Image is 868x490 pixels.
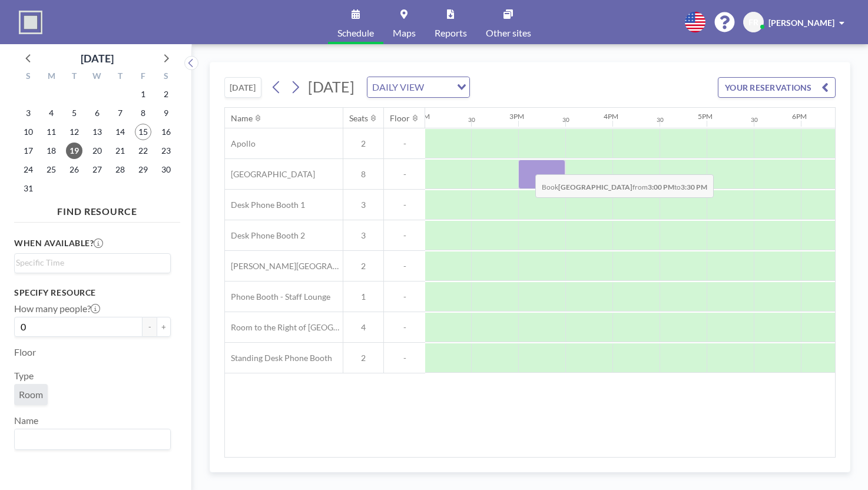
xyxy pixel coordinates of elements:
[19,11,42,34] img: organization-logo
[535,174,714,198] span: Book from to
[16,256,164,269] input: Search for option
[384,138,425,149] span: -
[393,28,416,38] span: Maps
[509,112,524,121] div: 3PM
[89,124,105,140] span: Wednesday, August 13, 2025
[20,180,37,197] span: Sunday, August 31, 2025
[486,28,531,38] span: Other sites
[343,230,383,241] span: 3
[343,200,383,210] span: 3
[158,124,174,140] span: Saturday, August 16, 2025
[384,292,425,302] span: -
[86,69,109,85] div: W
[158,143,174,159] span: Saturday, August 23, 2025
[66,161,82,178] span: Tuesday, August 26, 2025
[19,389,43,400] span: Room
[14,287,171,298] h3: Specify resource
[748,17,758,28] span: FR
[16,432,164,447] input: Search for option
[14,303,100,314] label: How many people?
[308,78,355,95] span: [DATE]
[20,143,37,159] span: Sunday, August 17, 2025
[698,112,713,121] div: 5PM
[89,143,105,159] span: Wednesday, August 20, 2025
[384,353,425,363] span: -
[157,317,171,337] button: +
[435,28,467,38] span: Reports
[718,77,836,98] button: YOUR RESERVATIONS
[343,169,383,180] span: 8
[343,138,383,149] span: 2
[40,69,63,85] div: M
[14,346,36,358] label: Floor
[384,261,425,272] span: -
[384,230,425,241] span: -
[648,183,674,191] b: 3:00 PM
[558,183,632,191] b: [GEOGRAPHIC_DATA]
[231,113,253,124] div: Name
[349,113,368,124] div: Seats
[225,169,315,180] span: [GEOGRAPHIC_DATA]
[468,116,475,124] div: 30
[43,161,59,178] span: Monday, August 25, 2025
[20,161,37,178] span: Sunday, August 24, 2025
[792,112,807,121] div: 6PM
[681,183,707,191] b: 3:30 PM
[17,69,40,85] div: S
[112,143,128,159] span: Thursday, August 21, 2025
[15,429,170,449] div: Search for option
[657,116,664,124] div: 30
[135,86,151,102] span: Friday, August 1, 2025
[135,143,151,159] span: Friday, August 22, 2025
[43,143,59,159] span: Monday, August 18, 2025
[428,80,450,95] input: Search for option
[390,113,410,124] div: Floor
[343,292,383,302] span: 1
[89,105,105,121] span: Wednesday, August 6, 2025
[158,86,174,102] span: Saturday, August 2, 2025
[143,317,157,337] button: -
[384,322,425,333] span: -
[20,105,37,121] span: Sunday, August 3, 2025
[604,112,618,121] div: 4PM
[89,161,105,178] span: Wednesday, August 27, 2025
[14,370,34,382] label: Type
[225,261,343,272] span: [PERSON_NAME][GEOGRAPHIC_DATA]
[768,18,834,28] span: [PERSON_NAME]
[112,161,128,178] span: Thursday, August 28, 2025
[343,322,383,333] span: 4
[135,161,151,178] span: Friday, August 29, 2025
[154,69,177,85] div: S
[43,105,59,121] span: Monday, August 4, 2025
[66,143,82,159] span: Tuesday, August 19, 2025
[367,77,469,97] div: Search for option
[225,138,256,149] span: Apollo
[112,124,128,140] span: Thursday, August 14, 2025
[337,28,374,38] span: Schedule
[343,353,383,363] span: 2
[225,292,330,302] span: Phone Booth - Staff Lounge
[225,322,343,333] span: Room to the Right of [GEOGRAPHIC_DATA]
[384,169,425,180] span: -
[15,254,170,272] div: Search for option
[135,124,151,140] span: Friday, August 15, 2025
[63,69,86,85] div: T
[751,116,758,124] div: 30
[158,161,174,178] span: Saturday, August 30, 2025
[225,230,305,241] span: Desk Phone Booth 2
[224,77,261,98] button: [DATE]
[14,415,38,426] label: Name
[384,200,425,210] span: -
[158,105,174,121] span: Saturday, August 9, 2025
[562,116,569,124] div: 30
[66,124,82,140] span: Tuesday, August 12, 2025
[14,201,180,217] h4: FIND RESOURCE
[20,124,37,140] span: Sunday, August 10, 2025
[370,80,426,95] span: DAILY VIEW
[43,124,59,140] span: Monday, August 11, 2025
[225,200,305,210] span: Desk Phone Booth 1
[112,105,128,121] span: Thursday, August 7, 2025
[131,69,154,85] div: F
[225,353,332,363] span: Standing Desk Phone Booth
[108,69,131,85] div: T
